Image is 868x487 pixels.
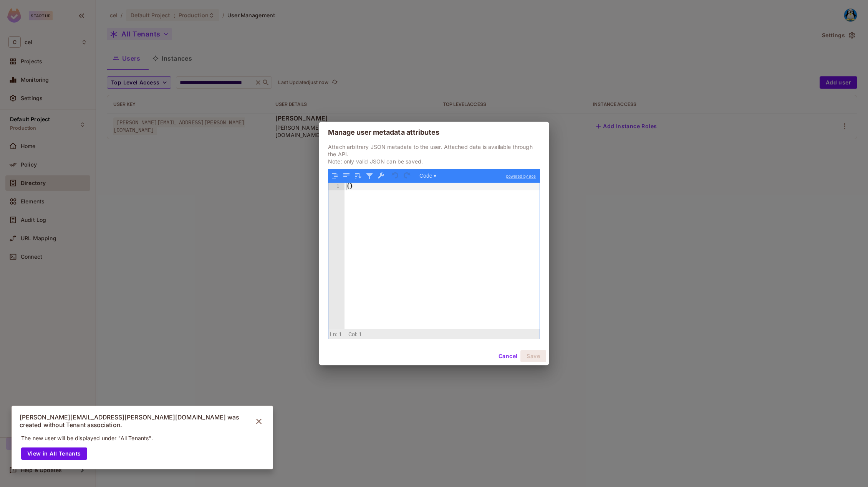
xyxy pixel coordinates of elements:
button: Cancel [495,350,520,362]
button: Format JSON data, with proper indentation and line feeds (Ctrl+I) [330,171,340,181]
div: 1 [328,183,345,190]
button: Filter, sort, or transform contents [364,171,374,181]
button: Undo last action (Ctrl+Z) [391,171,401,181]
p: Attach arbitrary JSON metadata to the user. Attached data is available through the API. Note: onl... [328,143,540,165]
h2: Manage user metadata attributes [319,122,549,143]
p: The new user will be displayed under "All Tenants". [21,435,153,441]
span: Col: [348,331,358,337]
a: powered by ace [502,169,540,183]
p: [PERSON_NAME][EMAIL_ADDRESS][PERSON_NAME][DOMAIN_NAME] was created without Tenant association. [20,414,253,429]
span: 1 [339,331,342,337]
button: Sort contents [353,171,363,181]
button: Code ▾ [417,171,439,181]
button: View in All Tenants [21,447,87,460]
button: Redo (Ctrl+Shift+Z) [402,171,412,181]
span: Ln: [330,331,337,337]
button: Save [520,350,546,362]
button: Repair JSON: fix quotes and escape characters, remove comments and JSONP notation, turn JavaScrip... [376,171,386,181]
span: 1 [359,331,362,337]
button: Compact JSON data, remove all whitespaces (Ctrl+Shift+I) [341,171,351,181]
